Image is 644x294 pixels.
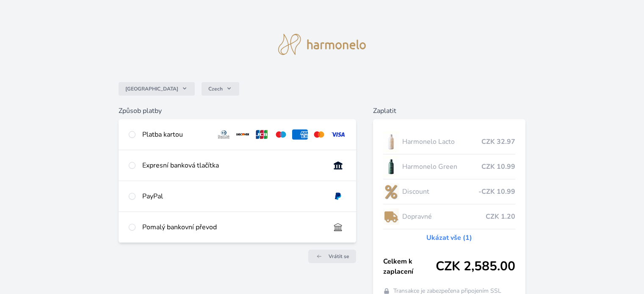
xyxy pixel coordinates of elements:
[481,162,515,172] span: CZK 10.99
[383,131,399,152] img: CLEAN_LACTO_se_stinem_x-hi-lo.jpg
[142,222,323,232] div: Pomalý bankovní převod
[330,191,346,201] img: paypal.svg
[426,233,472,243] a: Ukázat vše (1)
[142,191,323,201] div: PayPal
[383,206,399,227] img: delivery-lo.png
[311,129,327,140] img: mc.svg
[308,250,356,263] a: Vrátit se
[273,129,289,140] img: maestro.svg
[383,256,436,277] span: Celkem k zaplacení
[478,187,515,197] span: -CZK 10.99
[125,85,178,92] span: [GEOGRAPHIC_DATA]
[330,222,346,232] img: bankTransfer_IBAN.svg
[216,129,232,140] img: diners.svg
[330,129,346,140] img: visa.svg
[208,85,223,92] span: Czech
[142,129,209,140] div: Platba kartou
[383,156,399,177] img: CLEAN_GREEN_se_stinem_x-lo.jpg
[254,129,270,140] img: jcb.svg
[202,82,239,96] button: Czech
[330,160,346,170] img: onlineBanking_CZ.svg
[119,106,356,116] h6: Způsob platby
[142,160,323,170] div: Expresní banková tlačítka
[373,106,525,116] h6: Zaplatit
[402,137,481,147] span: Harmonelo Lacto
[292,129,308,140] img: amex.svg
[402,187,478,197] span: Discount
[481,137,515,147] span: CZK 32.97
[235,129,251,140] img: discover.svg
[402,212,485,222] span: Dopravné
[119,82,195,96] button: [GEOGRAPHIC_DATA]
[383,181,399,202] img: discount-lo.png
[436,259,515,274] span: CZK 2,585.00
[278,34,366,55] img: logo.svg
[486,212,515,222] span: CZK 1.20
[329,253,349,260] span: Vrátit se
[402,162,481,172] span: Harmonelo Green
